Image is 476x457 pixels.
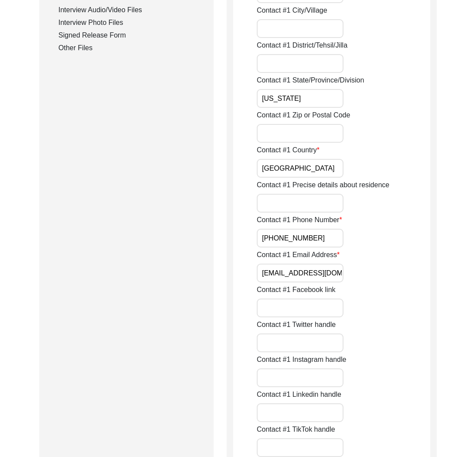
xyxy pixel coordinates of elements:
label: Contact #1 Zip or Postal Code [257,110,350,120]
label: Contact #1 Twitter handle [257,320,336,330]
label: Contact #1 City/Village [257,5,327,16]
div: Interview Audio/Video Files [58,5,203,15]
label: Contact #1 Country [257,145,320,155]
label: Contact #1 State/Province/Division [257,75,364,86]
label: Contact #1 TikTok handle [257,424,335,435]
label: Contact #1 Precise details about residence [257,180,389,190]
div: Other Files [58,43,203,53]
label: Contact #1 District/Tehsil/Jilla [257,40,347,51]
label: Contact #1 Facebook link [257,285,336,295]
label: Contact #1 Linkedin handle [257,389,341,400]
div: Signed Release Form [58,30,203,41]
label: Contact #1 Instagram handle [257,354,346,365]
label: Contact #1 Phone Number [257,215,342,225]
label: Contact #1 Email Address [257,250,340,260]
div: Interview Photo Files [58,17,203,28]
